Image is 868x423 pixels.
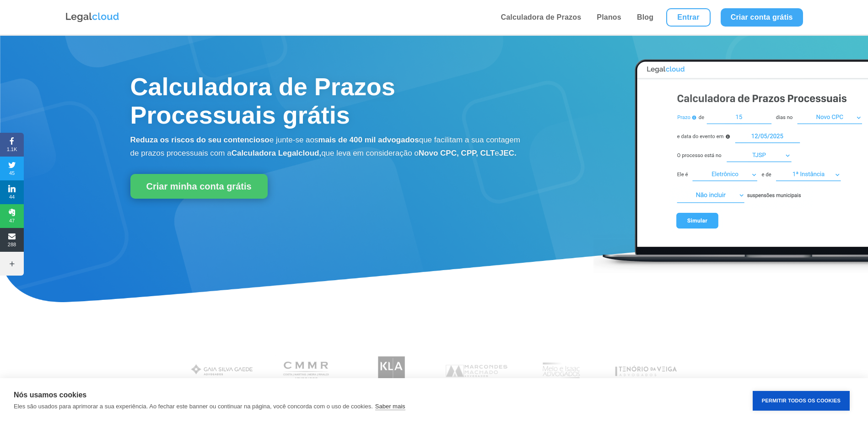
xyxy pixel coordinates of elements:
[14,403,373,410] p: Eles são usados para aprimorar a sua experiência. Ao fechar este banner ou continuar na página, v...
[65,11,120,23] img: Logo da Legalcloud
[593,49,868,274] img: Calculadora de Prazos Processuais Legalcloud
[666,8,710,27] a: Entrar
[611,352,681,390] img: Tenório da Veiga Advogados
[721,8,803,27] a: Criar conta grátis
[593,268,868,276] a: Calculadora de Prazos Processuais Legalcloud
[753,391,850,411] button: Permitir Todos os Cookies
[375,403,405,410] a: Saber mais
[130,174,268,199] a: Criar minha conta grátis
[272,352,342,390] img: Costa Martins Meira Rinaldi Advogados
[356,352,426,390] img: Koury Lopes Advogados
[187,352,257,390] img: Gaia Silva Gaede Advogados Associados
[318,136,419,144] b: mais de 400 mil advogados
[442,352,512,390] img: Marcondes Machado Advogados utilizam a Legalcloud
[526,352,596,390] img: Profissionais do escritório Melo e Isaac Advogados utilizam a Legalcloud
[130,73,395,129] span: Calculadora de Prazos Processuais grátis
[130,136,270,144] b: Reduza os riscos do seu contencioso
[130,134,521,160] p: e junte-se aos que facilitam a sua contagem de prazos processuais com a que leva em consideração o e
[419,149,495,157] b: Novo CPC, CPP, CLT
[499,149,517,157] b: JEC.
[232,149,322,157] b: Calculadora Legalcloud,
[14,391,86,399] strong: Nós usamos cookies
